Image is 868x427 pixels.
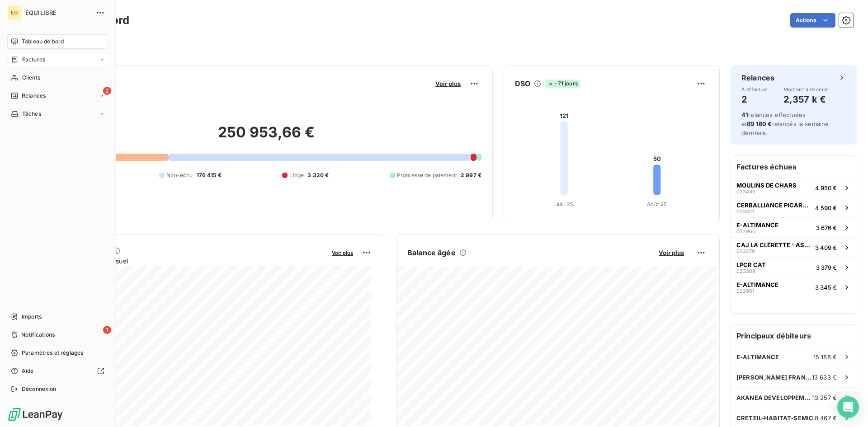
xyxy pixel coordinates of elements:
span: Tableau de bord [22,38,64,46]
button: Actions [790,13,835,28]
span: Imports [22,313,42,321]
span: CRETEIL-HABITAT-SEMIC [736,414,813,422]
span: 15 188 € [813,353,837,361]
span: Voir plus [659,249,684,256]
button: CERBALLIANCE PICARDIE0233214 590 € [731,197,857,217]
span: LPCR CAT [736,261,766,268]
span: Voir plus [435,80,461,87]
span: Factures [22,56,45,64]
span: 13 633 € [812,374,837,381]
span: Relances [22,92,46,100]
a: Imports [7,310,108,324]
button: E-ALTIMANCE0229603 676 € [731,217,857,237]
h4: 2,357 k € [783,92,830,107]
tspan: Août 25 [647,201,667,207]
a: Tableau de bord [7,34,108,49]
button: MOULINS DE CHARS0234894 950 € [731,178,857,197]
span: 022960 [736,229,755,234]
span: Notifications [21,331,55,339]
span: Non-échu [166,171,193,179]
span: 023321 [736,209,754,214]
button: E-ALTIMANCE0229613 345 € [731,277,857,297]
span: 2 997 € [461,171,481,179]
span: CERBALLIANCE PICARDIE [736,202,811,209]
span: AKANEA DEVELOPPEMENT [736,394,812,401]
button: Voir plus [656,249,687,257]
span: 176 415 € [197,171,222,179]
span: 3 409 € [815,244,837,251]
h6: Factures échues [731,156,857,178]
span: 1 [103,326,111,334]
a: Clients [7,70,108,85]
span: Déconnexion [22,385,57,393]
span: -71 jours [545,80,580,88]
span: 3 320 € [307,171,329,179]
span: 4 590 € [815,204,837,211]
span: EQUILIBRE [25,9,90,16]
span: Tâches [22,110,41,118]
button: LPCR CAT0233093 379 € [731,257,857,277]
span: Chiffre d'affaires mensuel [51,256,325,266]
span: 3 379 € [816,264,837,271]
span: 8 467 € [815,414,837,422]
h6: Relances [741,72,774,83]
span: 023489 [736,189,755,194]
a: Tâches [7,107,108,121]
button: CAJ LA CLÉRETTE - ASSOCIATION PAPILLONS0232703 409 € [731,237,857,257]
h4: 2 [741,92,769,107]
a: Factures [7,52,108,67]
span: Clients [22,74,40,82]
span: CAJ LA CLÉRETTE - ASSOCIATION PAPILLONS [736,241,811,249]
span: 023309 [736,268,755,274]
span: E-ALTIMANCE [736,353,779,361]
span: MOULINS DE CHARS [736,182,797,189]
span: Promesse de paiement [397,171,457,179]
span: Montant à relancer [783,87,830,92]
span: Voir plus [332,250,353,256]
span: 023270 [736,249,755,254]
span: 3 676 € [816,224,837,231]
span: Paramètres et réglages [22,349,83,357]
tspan: Juil. 25 [555,201,573,207]
span: [PERSON_NAME] FRANCE SAFETY ASSESSMENT [736,374,812,381]
h2: 250 953,66 € [51,123,481,150]
span: Aide [22,367,34,375]
span: Litige [289,171,304,179]
span: relances effectuées et relancés la semaine dernière. [741,111,829,136]
div: EQ [7,5,22,20]
span: 4 950 € [815,184,837,192]
h6: Balance âgée [407,247,456,258]
a: 2Relances [7,89,108,103]
button: Voir plus [433,80,463,88]
span: À effectuer [741,87,769,92]
span: 2 [103,87,111,95]
div: Open Intercom Messenger [837,396,859,418]
a: Paramètres et réglages [7,346,108,360]
span: E-ALTIMANCE [736,221,778,229]
span: 022961 [736,288,754,294]
span: 13 257 € [812,394,837,401]
span: 89 160 € [747,120,772,127]
a: Aide [7,364,108,378]
h6: Principaux débiteurs [731,325,857,347]
h6: DSO [515,78,530,89]
button: Voir plus [329,249,356,257]
img: Logo LeanPay [7,407,63,422]
span: E-ALTIMANCE [736,281,778,288]
span: 41 [741,111,748,118]
span: 3 345 € [815,284,837,291]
